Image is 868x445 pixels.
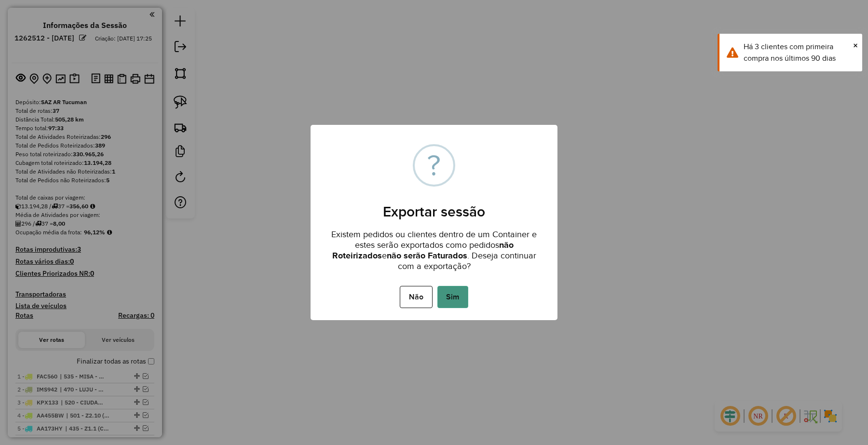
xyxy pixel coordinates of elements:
button: Não [400,286,432,308]
strong: não serão Faturados [387,251,467,260]
div: Há 3 clientes com primeira compra nos últimos 90 dias [744,41,855,64]
h2: Exportar sessão [311,191,557,220]
div: Existem pedidos ou clientes dentro de um Container e estes serão exportados como pedidos e . Dese... [311,220,557,274]
strong: não Roteirizados [332,240,514,260]
button: Sim [437,286,468,308]
div: ? [427,146,441,185]
button: Close [853,38,858,53]
span: × [853,40,858,51]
